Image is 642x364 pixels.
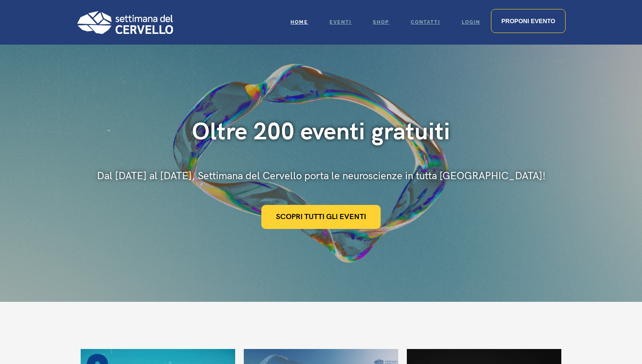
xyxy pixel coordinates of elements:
[97,169,545,184] div: Dal [DATE] al [DATE], Settimana del Cervello porta le neuroscienze in tutta [GEOGRAPHIC_DATA]!
[330,19,351,25] span: Eventi
[373,19,389,25] span: Shop
[261,205,381,229] a: Scopri tutti gli eventi
[491,9,566,33] a: Proponi evento
[462,19,480,25] span: Login
[97,117,545,147] div: Oltre 200 eventi gratuiti
[501,18,555,24] span: Proponi evento
[291,19,308,25] span: Home
[411,19,440,25] span: Contatti
[76,11,173,34] img: Logo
